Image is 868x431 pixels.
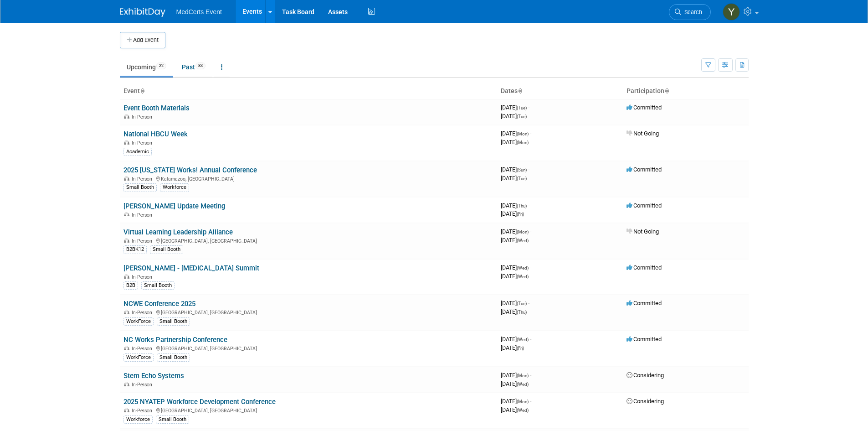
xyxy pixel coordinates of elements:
[501,113,527,119] span: [DATE]
[627,372,664,379] span: Considering
[517,301,527,306] span: (Tue)
[501,380,529,387] span: [DATE]
[123,202,225,210] a: [PERSON_NAME] Update Meeting
[517,114,527,119] span: (Tue)
[120,83,497,99] th: Event
[132,212,155,218] span: In-Person
[501,406,529,413] span: [DATE]
[132,310,155,316] span: In-Person
[530,372,531,379] span: -
[124,140,129,145] img: In-Person Event
[176,8,222,16] span: MedCerts Event
[530,264,531,271] span: -
[501,237,529,244] span: [DATE]
[530,398,531,405] span: -
[124,346,129,350] img: In-Person Event
[501,264,531,271] span: [DATE]
[501,336,531,343] span: [DATE]
[517,212,524,217] span: (Fri)
[124,114,129,119] img: In-Person Event
[627,228,659,235] span: Not Going
[627,166,662,173] span: Committed
[517,238,529,243] span: (Wed)
[627,104,662,111] span: Committed
[124,310,129,314] img: In-Person Event
[120,8,165,17] img: ExhibitDay
[501,166,529,173] span: [DATE]
[501,344,524,351] span: [DATE]
[123,175,493,182] div: Kalamazoo, [GEOGRAPHIC_DATA]
[501,308,527,315] span: [DATE]
[501,175,527,182] span: [DATE]
[123,398,276,406] a: 2025 NYATEP Workforce Development Conference
[517,176,527,181] span: (Tue)
[501,273,529,280] span: [DATE]
[175,58,212,76] a: Past83
[517,310,527,315] span: (Thu)
[132,176,155,182] span: In-Person
[123,415,153,424] div: Workforce
[132,382,155,388] span: In-Person
[123,281,138,290] div: B2B
[517,140,529,145] span: (Mon)
[528,202,529,209] span: -
[123,237,493,244] div: [GEOGRAPHIC_DATA], [GEOGRAPHIC_DATA]
[517,105,527,110] span: (Tue)
[501,104,529,111] span: [DATE]
[627,300,662,306] span: Committed
[123,228,233,236] a: Virtual Learning Leadership Alliance
[160,183,189,192] div: Workforce
[157,317,190,326] div: Small Booth
[501,228,531,235] span: [DATE]
[123,245,147,254] div: B2BK12
[123,372,184,380] a: Stem Echo Systems
[123,344,493,352] div: [GEOGRAPHIC_DATA], [GEOGRAPHIC_DATA]
[140,87,144,94] a: Sort by Event Name
[517,346,524,351] span: (Fri)
[530,336,531,343] span: -
[501,202,529,209] span: [DATE]
[627,202,662,209] span: Committed
[528,104,529,111] span: -
[156,62,166,69] span: 22
[501,210,524,217] span: [DATE]
[627,264,662,271] span: Committed
[124,176,129,181] img: In-Person Event
[517,337,529,342] span: (Wed)
[517,274,529,279] span: (Wed)
[681,9,702,16] span: Search
[501,300,529,306] span: [DATE]
[123,317,154,326] div: WorkForce
[120,32,165,48] button: Add Event
[123,308,493,316] div: [GEOGRAPHIC_DATA], [GEOGRAPHIC_DATA]
[517,203,527,208] span: (Thu)
[157,353,190,362] div: Small Booth
[123,183,157,192] div: Small Booth
[120,58,173,76] a: Upcoming22
[669,4,711,20] a: Search
[132,274,155,280] span: In-Person
[530,228,531,235] span: -
[627,130,659,137] span: Not Going
[528,300,529,306] span: -
[517,167,527,172] span: (Sun)
[132,238,155,244] span: In-Person
[124,212,129,217] img: In-Person Event
[132,140,155,146] span: In-Person
[123,130,188,138] a: National HBCU Week
[501,372,531,379] span: [DATE]
[123,336,227,344] a: NC Works Partnership Conference
[124,238,129,243] img: In-Person Event
[123,353,154,362] div: WorkForce
[123,166,257,174] a: 2025 [US_STATE] Works! Annual Conference
[528,166,529,173] span: -
[123,264,259,272] a: [PERSON_NAME] - [MEDICAL_DATA] Summit
[517,229,529,234] span: (Mon)
[156,415,189,424] div: Small Booth
[123,148,152,156] div: Academic
[501,130,531,137] span: [DATE]
[132,114,155,120] span: In-Person
[497,83,623,99] th: Dates
[124,408,129,412] img: In-Person Event
[664,87,669,94] a: Sort by Participation Type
